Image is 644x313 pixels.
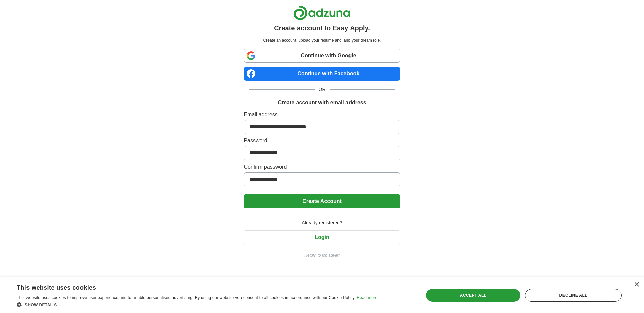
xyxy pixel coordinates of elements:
[274,23,370,33] h1: Create account to Easy Apply.
[245,37,399,43] p: Create an account, upload your resume and land your dream role.
[244,234,400,240] a: Login
[298,219,346,226] span: Already registered?
[525,289,622,302] div: Decline all
[244,137,400,145] label: Password
[244,194,400,208] button: Create Account
[17,295,356,300] span: This website uses cookies to improve user experience and to enable personalised advertising. By u...
[17,281,361,292] div: This website uses cookies
[315,86,330,93] span: OR
[634,282,639,287] div: Close
[244,67,400,81] a: Continue with Facebook
[244,230,400,244] button: Login
[17,301,377,308] div: Show details
[278,99,366,107] h1: Create account with email address
[293,5,351,20] img: Adzuna logo
[244,252,400,258] a: Return to job advert
[25,303,57,307] span: Show details
[244,49,400,63] a: Continue with Google
[426,289,521,302] div: Accept all
[244,163,400,171] label: Confirm password
[244,111,400,119] label: Email address
[357,295,377,300] a: Read more, opens a new window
